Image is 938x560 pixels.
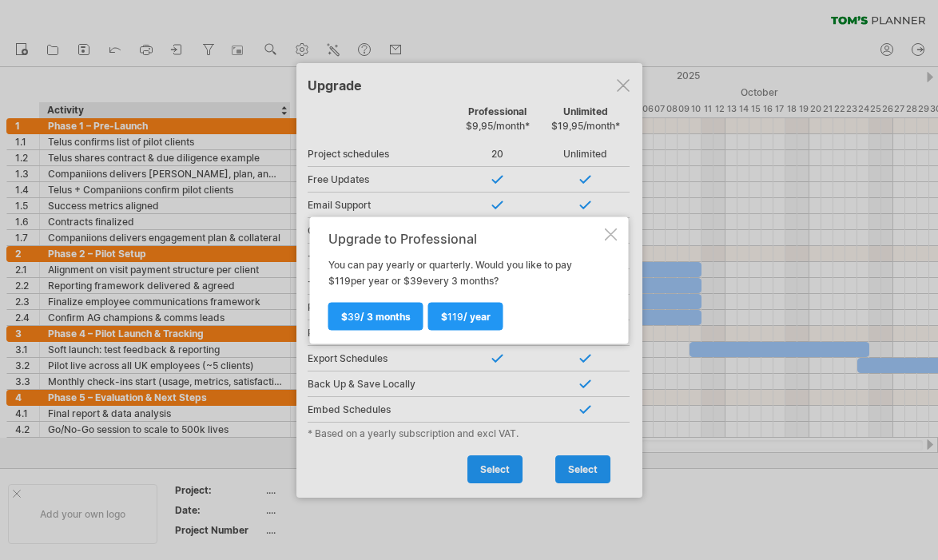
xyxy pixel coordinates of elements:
[328,302,423,330] a: $39/ 3 months
[335,274,351,286] span: 119
[428,302,503,330] a: $119/ year
[348,310,360,322] span: 39
[410,274,423,286] span: 39
[341,310,411,322] span: $ / 3 months
[447,310,463,322] span: 119
[328,231,602,245] div: Upgrade to Professional
[328,231,602,329] div: You can pay yearly or quarterly. Would you like to pay $ per year or $ every 3 months?
[441,310,491,322] span: $ / year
